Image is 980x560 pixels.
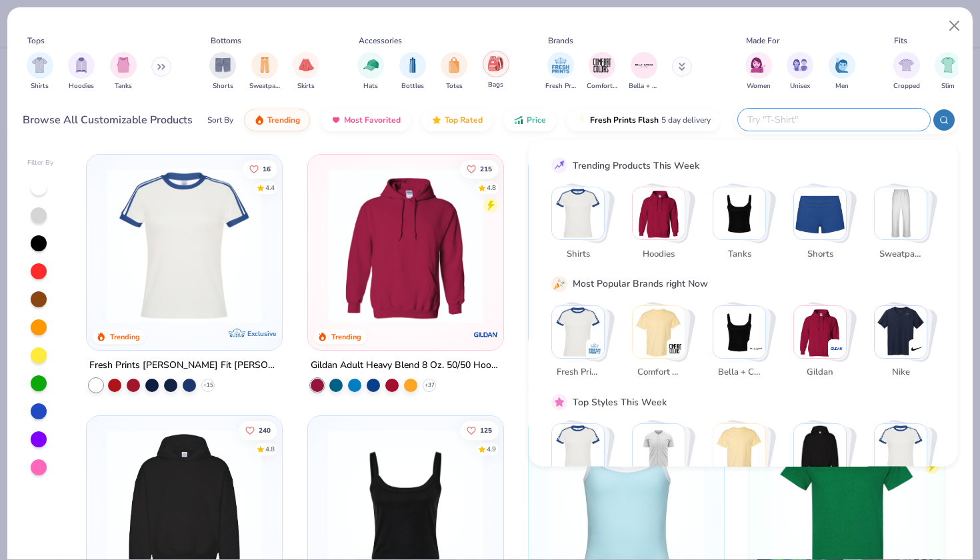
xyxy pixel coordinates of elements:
span: Cropped [893,81,920,91]
div: Brands [548,35,573,47]
span: Fresh Prints [556,366,599,379]
span: Totes [446,81,463,91]
img: Nike [875,305,927,357]
button: Stack Card Button Comfort Colors [632,305,693,384]
button: Most Favorited [321,109,411,131]
div: filter for Shorts [209,52,236,91]
div: Gildan Adult Heavy Blend 8 Oz. 50/50 Hooded Sweatshirt [311,357,501,374]
div: Browse All Customizable Products [23,112,193,128]
button: filter button [629,52,659,91]
span: Slim [941,81,955,91]
img: party_popper.gif [553,277,565,289]
span: Shirts [31,81,49,91]
button: filter button [787,52,813,91]
img: Classic [552,424,604,476]
button: Stack Card Button Shirts [551,187,613,266]
div: filter for Men [829,52,855,91]
div: Fresh Prints [PERSON_NAME] Fit [PERSON_NAME] Shirt with Stripes [89,357,279,374]
span: + 15 [203,381,213,389]
div: filter for Hoodies [68,52,95,91]
span: Sweatpants [249,81,280,91]
div: Bottoms [211,35,241,47]
span: 5 day delivery [661,113,711,128]
span: Unisex [790,81,810,91]
span: Trending [267,115,300,125]
img: Comfort Colors [669,341,682,355]
span: Hoodies [69,81,94,91]
span: Comfort Colors [637,366,680,379]
img: Hoodies [633,187,685,239]
button: Stack Card Button Athleisure [713,423,774,503]
button: Top Rated [421,109,493,131]
button: Price [503,109,556,131]
img: Hoodies Image [74,57,89,73]
span: 215 [479,165,491,172]
button: filter button [27,52,53,91]
img: e5540c4d-e74a-4e58-9a52-192fe86bec9f [100,168,269,323]
img: Athleisure [713,424,765,476]
button: Stack Card Button Bella + Canvas [713,305,774,384]
img: Gildan [830,341,843,355]
button: filter button [587,52,617,91]
span: Most Favorited [344,115,401,125]
img: Fresh Prints Image [551,55,571,75]
img: Gildan logo [473,321,499,348]
span: Gildan [798,366,841,379]
div: filter for Shirts [27,52,53,91]
img: Skirts Image [299,57,314,73]
button: Stack Card Button Classic [551,423,613,503]
div: Fits [894,35,907,47]
img: 01756b78-01f6-4cc6-8d8a-3c30c1a0c8ac [321,168,490,323]
img: Comfort Colors Image [592,55,612,75]
img: Casual [875,424,927,476]
span: Fresh Prints Flash [590,115,659,125]
div: Filter By [27,158,54,168]
img: Sweatpants Image [257,57,272,73]
div: 4.4 [265,183,275,193]
img: trending.gif [254,115,265,125]
div: filter for Bags [483,51,509,90]
img: TopRated.gif [431,115,442,125]
span: Skirts [297,81,315,91]
button: Stack Card Button Fresh Prints [551,305,613,384]
img: Unisex Image [793,57,808,73]
img: Shirts [552,187,604,239]
img: Slim Image [941,57,955,73]
div: 4.9 [486,445,495,455]
span: 16 [263,165,271,172]
div: filter for Slim [935,52,961,91]
button: filter button [441,52,467,91]
span: Top Rated [445,115,483,125]
div: filter for Bottles [399,52,426,91]
span: 125 [479,427,491,434]
img: Cropped Image [899,57,914,73]
button: Like [239,421,277,440]
button: filter button [249,52,280,91]
button: Stack Card Button Casual [874,423,935,503]
button: Stack Card Button Tanks [713,187,774,266]
img: trend_line.gif [553,159,565,171]
div: Top Styles This Week [573,395,667,409]
img: Nike [911,341,924,355]
span: Sweatpants [879,247,922,261]
button: filter button [745,52,772,91]
button: Stack Card Button Preppy [793,423,855,503]
span: Men [835,81,849,91]
img: Gildan [794,305,846,357]
span: Hats [363,81,378,91]
button: filter button [293,52,319,91]
img: Shirts Image [32,57,47,73]
img: Preppy [794,424,846,476]
img: Bella + Canvas [749,341,763,355]
button: filter button [68,52,95,91]
button: filter button [209,52,236,91]
span: Bags [488,80,503,90]
span: Price [527,115,546,125]
span: Bottles [401,81,424,91]
span: + 37 [424,381,434,389]
button: filter button [357,52,384,91]
div: filter for Unisex [787,52,813,91]
span: Fresh Prints [545,81,576,91]
span: Tanks [717,247,761,261]
button: Stack Card Button Gildan [793,305,855,384]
